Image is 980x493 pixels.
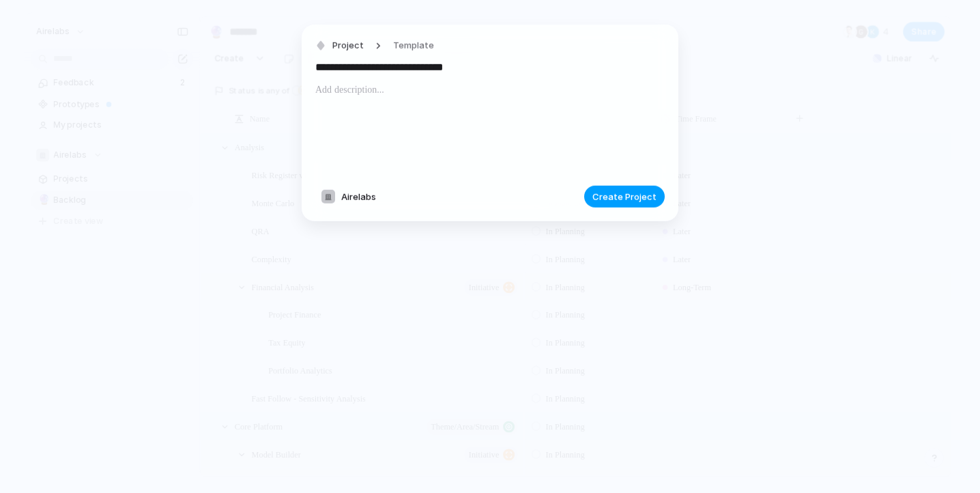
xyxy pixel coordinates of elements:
[393,39,434,53] span: Template
[332,39,364,53] span: Project
[312,36,368,56] button: Project
[385,36,442,56] button: Template
[341,190,376,203] span: Airelabs
[592,190,657,203] span: Create Project
[584,186,665,208] button: Create Project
